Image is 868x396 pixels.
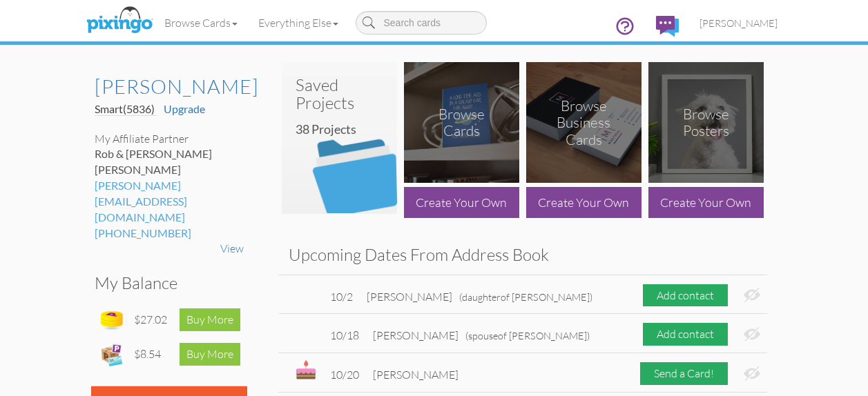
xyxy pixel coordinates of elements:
img: eye-ban.svg [744,327,760,341]
input: Search cards [356,11,487,34]
div: Send a Card! [640,362,728,385]
img: pixingo logo [83,3,156,38]
div: Create Your Own [404,187,519,218]
a: Upgrade [164,102,205,115]
span: [PERSON_NAME] [95,163,181,176]
div: 10/18 [330,328,359,344]
h3: Upcoming Dates From Address Book [289,246,757,264]
div: Create Your Own [526,187,642,218]
img: comments.svg [656,16,679,37]
div: Add contact [643,284,728,307]
div: Browse Posters [677,106,735,140]
div: Buy More [180,308,240,331]
h2: [PERSON_NAME] [95,76,230,98]
h4: 38 Projects [296,123,394,137]
span: [PERSON_NAME] [700,17,778,29]
div: Rob & [PERSON_NAME] [95,146,244,178]
div: Add contact [643,323,728,346]
div: 10/2 [330,289,353,305]
img: points-icon.png [98,306,126,334]
img: saved-projects2.png [282,77,397,214]
td: $8.54 [131,337,173,372]
span: of [PERSON_NAME]) [459,330,590,341]
a: Browse Cards [154,6,248,40]
span: of [PERSON_NAME]) [452,291,592,303]
img: expense-icon.png [98,341,126,368]
img: bday.svg [296,360,316,379]
a: [PERSON_NAME] [95,76,244,98]
a: [PERSON_NAME] [689,6,788,41]
div: 10/20 [330,367,359,383]
img: eye-ban.svg [744,366,760,381]
h3: My Balance [95,274,233,292]
div: Buy More [180,343,240,366]
div: Browse Business Cards [554,97,613,148]
img: eye-ban.svg [744,288,760,302]
a: Smart(5836) [95,102,157,116]
div: Create Your Own [648,187,764,218]
span: Smart [95,102,155,115]
img: browse-business-cards.png [526,62,642,183]
span: (spouse [465,330,498,341]
img: browse-cards.png [404,62,519,183]
div: [PERSON_NAME][EMAIL_ADDRESS][DOMAIN_NAME] [95,178,244,226]
div: [PHONE_NUMBER] [95,226,244,241]
h3: Saved Projects [296,76,383,112]
div: Browse Cards [432,106,490,140]
a: View [220,241,244,255]
a: Everything Else [248,6,349,40]
span: (5836) [123,102,155,115]
div: My Affiliate Partner [95,131,244,147]
span: [PERSON_NAME] [367,290,592,304]
span: [PERSON_NAME] [373,368,459,382]
td: $27.02 [131,303,173,337]
span: [PERSON_NAME] [373,328,590,342]
span: (daughter [459,291,501,303]
img: browse-posters.png [648,62,764,183]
